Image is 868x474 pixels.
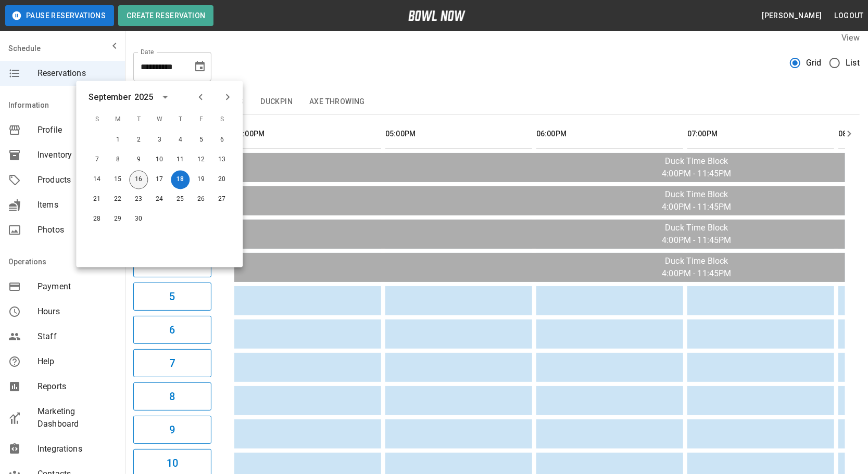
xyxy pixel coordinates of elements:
[37,380,117,393] span: Reports
[37,355,117,368] span: Help
[192,109,210,130] span: F
[87,171,106,189] button: Sep 14, 2025
[150,151,169,170] button: Sep 10, 2025
[831,6,868,25] button: Logout
[37,199,117,211] span: Items
[212,131,231,150] button: Sep 6, 2025
[212,190,231,209] button: Sep 27, 2025
[167,455,178,471] h6: 10
[192,190,210,209] button: Sep 26, 2025
[129,131,148,150] button: Sep 2, 2025
[37,280,117,293] span: Payment
[212,151,231,170] button: Sep 13, 2025
[234,119,381,149] th: 04:00PM
[301,89,373,114] button: Axe Throwing
[87,190,106,209] button: Sep 21, 2025
[758,6,826,25] button: [PERSON_NAME]
[169,388,175,405] h6: 8
[134,91,154,104] div: 2025
[219,88,236,106] button: Next month
[37,67,117,80] span: Reservations
[169,288,175,305] h6: 5
[87,151,106,170] button: Sep 7, 2025
[169,322,175,338] h6: 6
[171,171,190,189] button: Sep 18, 2025
[408,10,466,21] img: logo
[108,210,127,229] button: Sep 29, 2025
[37,405,117,430] span: Marketing Dashboard
[129,109,148,130] span: T
[150,190,169,209] button: Sep 24, 2025
[129,171,148,189] button: Sep 16, 2025
[129,151,148,170] button: Sep 9, 2025
[108,131,127,150] button: Sep 1, 2025
[129,210,148,229] button: Sep 30, 2025
[169,421,175,438] h6: 9
[192,88,209,106] button: Previous month
[171,151,190,170] button: Sep 11, 2025
[89,91,131,104] div: September
[133,416,211,444] button: 9
[171,190,190,209] button: Sep 25, 2025
[252,89,301,114] button: Duckpin
[37,174,117,186] span: Products
[87,210,106,229] button: Sep 28, 2025
[192,171,210,189] button: Sep 19, 2025
[841,33,860,43] label: View
[118,5,213,26] button: Create Reservation
[108,151,127,170] button: Sep 8, 2025
[129,190,148,209] button: Sep 23, 2025
[133,316,211,344] button: 6
[212,109,231,130] span: S
[169,355,175,371] h6: 7
[846,57,860,69] span: List
[108,109,127,130] span: M
[108,190,127,209] button: Sep 22, 2025
[150,131,169,150] button: Sep 3, 2025
[687,119,834,149] th: 07:00PM
[171,131,190,150] button: Sep 4, 2025
[212,171,231,189] button: Sep 20, 2025
[150,109,169,130] span: W
[133,89,860,114] div: inventory tabs
[190,56,210,77] button: Choose date, selected date is Sep 18, 2025
[37,149,117,161] span: Inventory
[192,151,210,170] button: Sep 12, 2025
[156,88,174,106] button: calendar view is open, switch to year view
[37,124,117,136] span: Profile
[133,382,211,411] button: 8
[150,171,169,189] button: Sep 17, 2025
[133,349,211,377] button: 7
[108,171,127,189] button: Sep 15, 2025
[171,109,190,130] span: T
[37,443,117,455] span: Integrations
[37,305,117,318] span: Hours
[806,57,822,69] span: Grid
[133,283,211,311] button: 5
[536,119,683,149] th: 06:00PM
[87,109,106,130] span: S
[37,330,117,343] span: Staff
[37,224,117,236] span: Photos
[385,119,532,149] th: 05:00PM
[5,5,114,26] button: Pause Reservations
[192,131,210,150] button: Sep 5, 2025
